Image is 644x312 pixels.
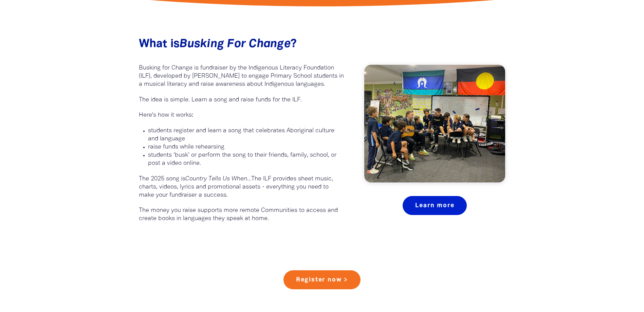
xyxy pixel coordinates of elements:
[403,196,467,215] a: Learn more
[185,176,251,182] em: Country Tells Us When...
[139,96,344,104] p: The idea is simple. Learn a song and raise funds for the ILF.
[139,64,344,89] p: Busking for Change is fundraiser by the Indigenous Literacy Foundation (ILF), developed by [PERSO...
[148,151,344,168] p: students ‘busk’ or perform the song to their friends, family, school, or post a video online.
[148,127,344,143] p: students register and learn a song that celebrates Aboriginal culture and language
[180,39,291,50] em: Busking For Change
[364,65,505,182] img: Josh Pyke with a Busking For Change Class
[283,270,361,289] a: Register now >
[148,143,344,151] p: raise funds while rehearsing
[139,207,344,223] p: The money you raise supports more remote Communities to access and create books in languages they...
[139,111,344,119] p: Here's how it works:
[139,175,344,199] p: The 2025 song is The ILF provides sheet music, charts, videos, lyrics and promotional assets - ev...
[139,39,297,50] span: What is ?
